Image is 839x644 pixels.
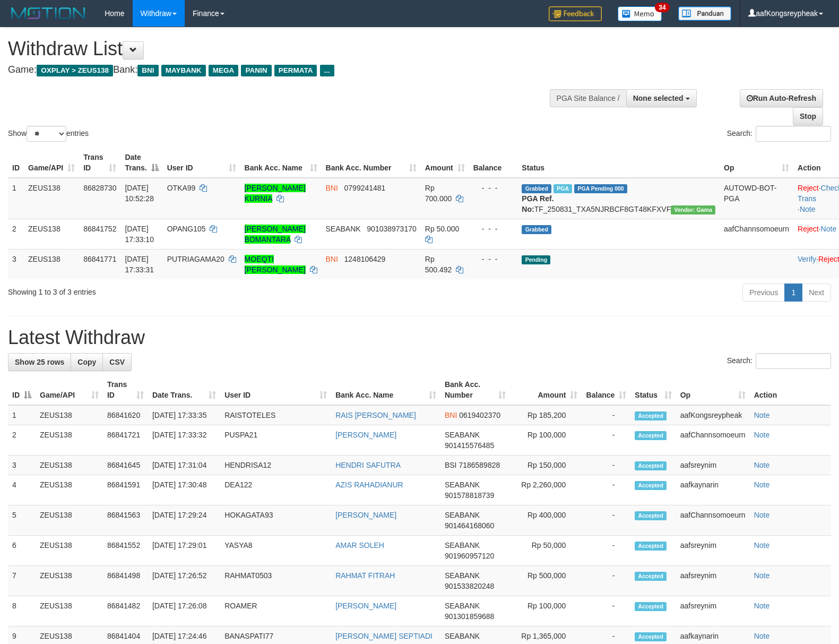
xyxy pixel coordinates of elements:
td: [DATE] 17:29:24 [148,505,220,536]
span: 86828730 [83,184,116,192]
td: 86841620 [103,405,148,425]
td: [DATE] 17:26:52 [148,566,220,596]
span: Show 25 rows [15,358,64,366]
img: Button%20Memo.svg [618,6,662,21]
td: ROAMER [220,596,331,626]
span: Copy [77,358,96,366]
th: ID [8,148,24,178]
td: 7 [8,566,36,596]
td: - [582,405,630,425]
a: [PERSON_NAME] [335,431,396,439]
span: Accepted [635,411,667,420]
td: aafChannsomoeurn [720,219,793,249]
th: Bank Acc. Number: activate to sort column ascending [440,375,510,405]
a: MOEQTI [PERSON_NAME] [245,255,306,274]
span: SEABANK [445,541,480,549]
a: Copy [71,353,103,371]
span: Marked by aafsreyleap [553,184,572,193]
td: ZEUS138 [24,219,79,249]
a: Note [754,632,770,640]
a: HENDRI SAFUTRA [335,461,401,469]
td: 86841552 [103,536,148,566]
a: Note [754,461,770,469]
a: Show 25 rows [8,353,71,371]
th: Bank Acc. Number: activate to sort column ascending [322,148,421,178]
span: 86841752 [83,225,116,233]
td: - [582,566,630,596]
span: OPANG105 [167,225,206,233]
a: Run Auto-Refresh [740,89,823,107]
td: 86841482 [103,596,148,626]
a: Note [754,431,770,439]
span: Copy 901578818739 to clipboard [445,491,494,500]
span: Copy 901038973170 to clipboard [367,225,416,233]
span: PANIN [241,65,271,76]
span: Pending [522,255,550,264]
th: Op: activate to sort column ascending [676,375,750,405]
th: ID: activate to sort column descending [8,375,36,405]
a: Note [754,511,770,519]
td: DEA122 [220,475,331,505]
span: Copy 7186589828 to clipboard [459,461,500,469]
span: Rp 500.492 [425,255,452,274]
th: Game/API: activate to sort column ascending [24,148,79,178]
td: HENDRISA12 [220,456,331,475]
b: PGA Ref. No: [522,194,553,213]
td: HOKAGATA93 [220,505,331,536]
span: SEABANK [445,511,480,519]
th: Amount: activate to sort column ascending [510,375,582,405]
th: Balance: activate to sort column ascending [582,375,630,405]
span: Copy 0799241481 to clipboard [344,184,386,192]
td: [DATE] 17:30:48 [148,475,220,505]
span: PUTRIAGAMA20 [167,255,224,263]
th: User ID: activate to sort column ascending [163,148,240,178]
span: SEABANK [445,480,480,489]
td: 3 [8,456,36,475]
td: - [582,425,630,456]
span: BNI [326,255,338,263]
span: OXPLAY > ZEUS138 [37,65,113,76]
td: aafkaynarin [676,475,750,505]
th: Trans ID: activate to sort column ascending [103,375,148,405]
span: Accepted [635,542,667,551]
td: Rp 185,200 [510,405,582,425]
td: [DATE] 17:26:08 [148,596,220,626]
span: Accepted [635,511,667,520]
span: Accepted [635,431,667,440]
td: 1 [8,405,36,425]
td: Rp 500,000 [510,566,582,596]
td: aafKongsreypheak [676,405,750,425]
td: - [582,505,630,536]
a: 1 [784,284,802,302]
th: Bank Acc. Name: activate to sort column ascending [240,148,322,178]
td: [DATE] 17:33:32 [148,425,220,456]
label: Search: [727,353,831,369]
td: ZEUS138 [24,178,79,219]
td: - [582,475,630,505]
img: panduan.png [678,6,731,21]
span: Copy 901960957120 to clipboard [445,552,494,560]
td: [DATE] 17:29:01 [148,536,220,566]
h1: Withdraw List [8,38,549,59]
td: aafsreynim [676,596,750,626]
span: PERMATA [274,65,317,76]
td: ZEUS138 [36,596,103,626]
input: Search: [756,353,831,369]
td: Rp 150,000 [510,456,582,475]
a: RAHMAT FITRAH [335,571,395,580]
span: BNI [137,65,158,76]
span: BNI [445,411,457,419]
img: Feedback.jpg [549,6,602,21]
a: CSV [102,353,132,371]
span: Grabbed [522,225,551,234]
span: Rp 50.000 [425,225,460,233]
a: Note [754,602,770,610]
img: MOTION_logo.png [8,5,89,21]
th: Balance [469,148,518,178]
a: Previous [742,284,785,302]
input: Search: [756,126,831,142]
span: Vendor URL: https://trx31.1velocity.biz [671,205,715,214]
td: ZEUS138 [36,475,103,505]
span: [DATE] 10:52:28 [125,184,154,203]
label: Search: [727,126,831,142]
